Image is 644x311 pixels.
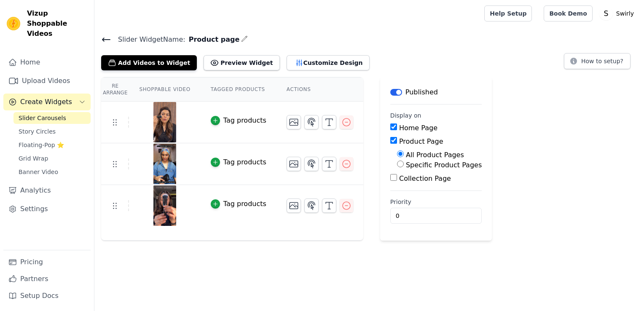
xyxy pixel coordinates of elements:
[287,115,301,129] button: Change Thumbnail
[399,137,443,145] label: Product Page
[201,78,276,102] th: Tagged Products
[399,124,437,132] label: Home Page
[13,112,91,124] a: Slider Carousels
[613,6,637,21] p: Swirly
[405,87,438,97] p: Published
[276,78,363,102] th: Actions
[544,5,592,21] a: Book Demo
[19,154,48,163] span: Grid Wrap
[390,198,482,206] label: Priority
[19,127,56,136] span: Story Circles
[3,201,91,217] a: Settings
[101,78,129,102] th: Re Arrange
[19,168,58,176] span: Banner Video
[153,102,177,142] img: vizup-images-6d34.png
[287,55,370,70] button: Customize Design
[406,161,482,169] label: Specific Product Pages
[13,153,91,164] a: Grid Wrap
[3,54,91,71] a: Home
[204,55,279,70] button: Preview Widget
[223,199,266,209] div: Tag products
[484,5,532,21] a: Help Setup
[564,59,631,67] a: How to setup?
[287,198,301,213] button: Change Thumbnail
[241,34,248,45] div: Edit Name
[27,8,87,39] span: Vizup Shoppable Videos
[223,115,266,126] div: Tag products
[3,271,91,287] a: Partners
[13,126,91,137] a: Story Circles
[604,9,608,18] text: S
[223,157,266,167] div: Tag products
[13,139,91,151] a: Floating-Pop ⭐
[153,144,177,184] img: vizup-images-7eae.png
[3,287,91,304] a: Setup Docs
[3,72,91,89] a: Upload Videos
[153,185,177,226] img: vizup-images-1711.png
[287,157,301,171] button: Change Thumbnail
[3,182,91,199] a: Analytics
[129,78,200,102] th: Shoppable Video
[390,111,421,120] legend: Display on
[19,141,64,149] span: Floating-Pop ⭐
[211,115,266,126] button: Tag products
[3,94,91,110] button: Create Widgets
[211,157,266,167] button: Tag products
[211,199,266,209] button: Tag products
[7,17,20,30] img: Vizup
[399,174,451,182] label: Collection Page
[13,166,91,178] a: Banner Video
[406,151,464,159] label: All Product Pages
[20,97,72,107] span: Create Widgets
[185,35,240,45] span: Product page
[564,53,631,69] button: How to setup?
[19,114,66,122] span: Slider Carousels
[599,6,637,21] button: S Swirly
[111,35,185,45] span: Slider Widget Name:
[3,254,91,271] a: Pricing
[101,55,197,70] button: Add Videos to Widget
